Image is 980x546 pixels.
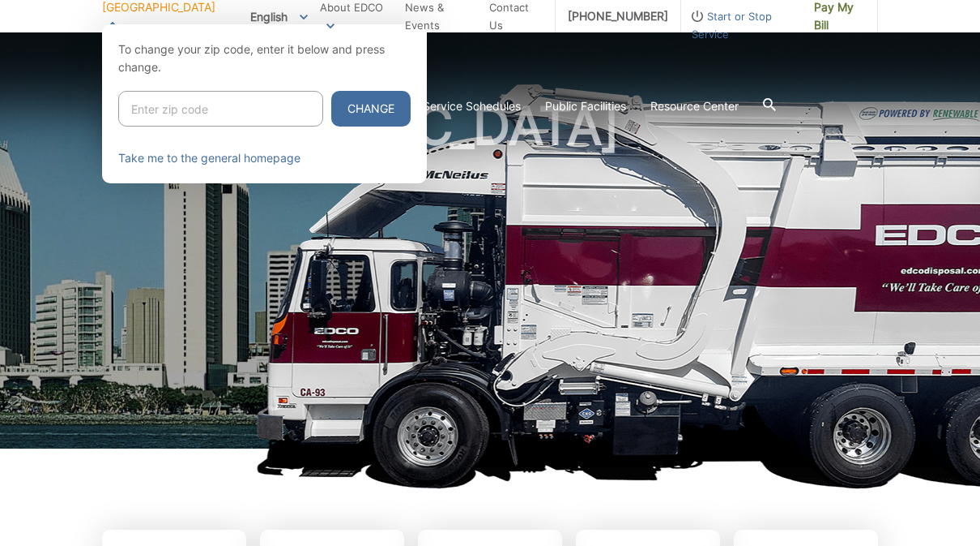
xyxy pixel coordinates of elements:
[331,91,411,127] button: Change
[118,149,300,167] a: Take me to the general homepage
[118,41,411,76] p: To change your zip code, enter it below and press change.
[118,91,323,127] input: Enter zip code
[238,3,320,30] span: English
